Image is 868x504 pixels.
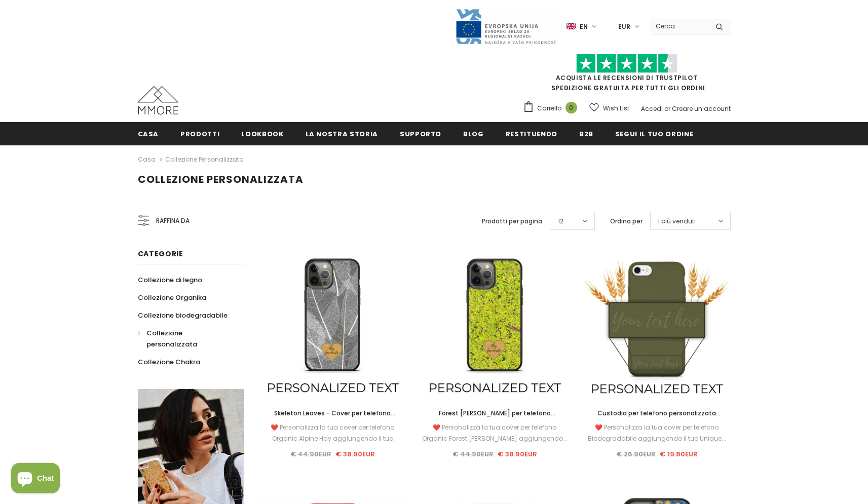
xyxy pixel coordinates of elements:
[589,99,629,117] a: Wish List
[138,324,233,353] a: Collezione personalizzata
[597,409,721,429] span: Custodia per telefono personalizzata biodegradabile - Verde oliva
[660,449,698,459] span: € 19.80EUR
[455,22,556,30] a: Javni Razpis
[146,328,197,349] span: Collezione personalizzata
[482,216,542,226] label: Prodotti per pagina
[506,122,557,145] a: Restituendo
[271,409,395,429] span: Skeleton Leaves - Cover per telefono personalizzata - Regalo personalizzato
[180,129,219,139] span: Prodotti
[463,129,484,139] span: Blog
[165,155,244,164] a: Collezione personalizzata
[156,215,190,226] span: Raffina da
[610,216,643,226] label: Ordina per
[463,122,484,145] a: Blog
[138,357,200,367] span: Collezione Chakra
[565,102,577,113] span: 0
[400,122,441,145] a: supporto
[138,129,159,139] span: Casa
[138,311,228,320] span: Collezione biodegradabile
[433,409,556,429] span: Forest [PERSON_NAME] per telefono personalizzata - Regalo personalizzato
[306,122,378,145] a: La nostra storia
[615,129,693,139] span: Segui il tuo ordine
[290,449,331,459] span: € 44.90EUR
[556,73,698,82] a: Acquista le recensioni di TrustPilot
[306,129,378,139] span: La nostra storia
[241,122,283,145] a: Lookbook
[455,8,556,45] img: Javni Razpis
[138,86,178,114] img: Casi MMORE
[650,19,708,33] input: Search Site
[8,463,63,496] inbox-online-store-chat: Shopify online store chat
[498,449,537,459] span: € 38.90EUR
[618,22,630,32] span: EUR
[615,122,693,145] a: Segui il tuo ordine
[567,22,576,31] img: i-lang-1.png
[664,104,670,113] span: or
[421,408,568,419] a: Forest [PERSON_NAME] per telefono personalizzata - Regalo personalizzato
[603,103,629,113] span: Wish List
[138,275,202,285] span: Collezione di legno
[583,422,730,444] div: ❤️ Personalizza la tua cover per telefono Biodegradabile aggiungendo il tuo Unique...
[641,104,663,113] a: Accedi
[672,104,731,113] a: Creare un account
[138,153,156,166] a: Casa
[241,129,283,139] span: Lookbook
[138,249,183,259] span: Categorie
[138,122,159,145] a: Casa
[579,122,593,145] a: B2B
[506,129,557,139] span: Restituendo
[576,54,677,73] img: Fidati di Pilot Stars
[558,216,563,226] span: 12
[523,101,582,116] a: Carrello 0
[138,293,206,302] span: Collezione Organika
[138,172,304,186] span: Collezione personalizzata
[537,103,561,113] span: Carrello
[180,122,219,145] a: Prodotti
[452,449,494,459] span: € 44.90EUR
[616,449,656,459] span: € 26.90EUR
[580,22,588,32] span: en
[335,449,375,459] span: € 38.90EUR
[259,408,406,419] a: Skeleton Leaves - Cover per telefono personalizzata - Regalo personalizzato
[421,422,568,444] div: ❤️ Personalizza la tua cover per telefono Organic Forest [PERSON_NAME] aggiungendo...
[579,129,593,139] span: B2B
[523,58,731,92] span: SPEDIZIONE GRATUITA PER TUTTI GLI ORDINI
[138,271,202,289] a: Collezione di legno
[658,216,696,226] span: I più venduti
[138,289,206,306] a: Collezione Organika
[583,408,730,419] a: Custodia per telefono personalizzata biodegradabile - Verde oliva
[259,422,406,444] div: ❤️ Personalizza la tua cover per telefono Organic Alpine Hay aggiungendo il tuo Unique...
[138,306,228,324] a: Collezione biodegradabile
[400,129,441,139] span: supporto
[138,353,200,371] a: Collezione Chakra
